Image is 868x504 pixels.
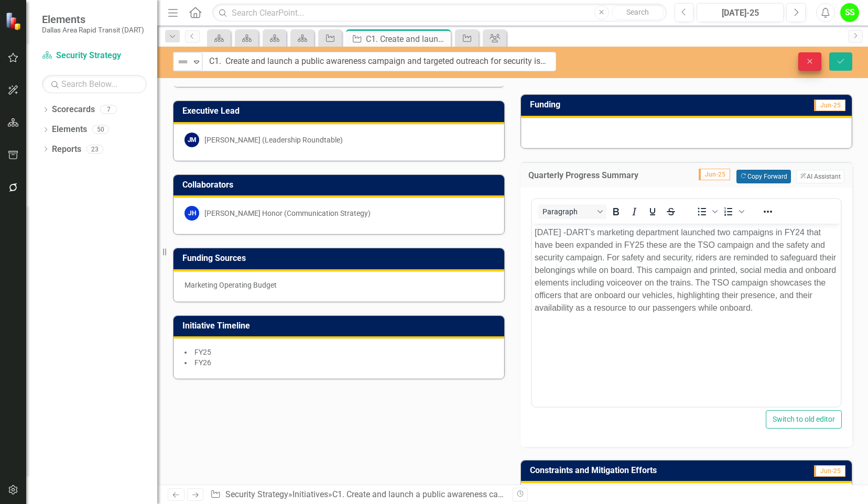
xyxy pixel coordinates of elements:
div: 23 [86,145,103,154]
button: Strikethrough [662,204,680,219]
button: Switch to old editor [766,410,842,429]
h3: Funding [530,100,683,109]
a: Reports [52,144,81,156]
iframe: Rich Text Area [532,224,841,407]
span: Jun-25 [814,100,845,111]
h3: Initiative Timeline [182,321,499,331]
img: Not Defined [177,56,189,68]
button: Underline [644,204,661,219]
span: Paragraph [542,207,594,216]
h3: Funding Sources [182,254,499,263]
span: FY25 [194,348,211,356]
h3: Executive Lead [182,106,499,116]
input: Search Below... [42,75,147,93]
span: Jun-25 [699,169,730,180]
div: 50 [92,125,109,134]
button: Copy Forward [736,170,790,183]
span: Jun-25 [814,465,845,477]
button: Bold [607,204,625,219]
span: Elements [42,13,144,26]
button: Reveal or hide additional toolbar items [759,204,777,219]
div: Numbered list [720,204,746,219]
a: Scorecards [52,104,95,116]
button: AI Assistant [796,170,844,183]
button: Block Paragraph [538,204,606,219]
a: Security Strategy [225,489,288,499]
div: 7 [100,105,117,114]
a: Elements [52,124,87,136]
div: JH [185,206,199,221]
img: ClearPoint Strategy [5,12,24,30]
button: [DATE]-25 [697,3,784,22]
div: » » [210,489,505,501]
h3: Collaborators [182,180,499,190]
h3: Quarterly Progress Summary [528,171,665,180]
div: Bullet list [693,204,719,219]
div: C1. Create and launch a public awareness campaign and targeted outreach for security issues. [366,32,448,46]
h3: Constraints and Mitigation Efforts [530,466,782,475]
a: Security Strategy [42,50,147,62]
button: Italic [625,204,643,219]
a: Initiatives [292,489,328,499]
div: [PERSON_NAME] (Leadership Roundtable) [204,135,343,145]
span: FY26 [194,358,211,367]
input: Search ClearPoint... [212,4,666,22]
button: SS [840,3,859,22]
div: [DATE]-25 [700,7,780,19]
span: Search [626,8,649,16]
p: Marketing Operating Budget [185,280,493,290]
small: Dallas Area Rapid Transit (DART) [42,26,144,34]
input: This field is required [202,52,556,71]
div: JM [185,133,199,147]
button: Search [612,5,664,20]
div: [PERSON_NAME] Honor (Communication Strategy) [204,208,371,218]
div: C1. Create and launch a public awareness campaign and targeted outreach for security issues. [332,489,681,499]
